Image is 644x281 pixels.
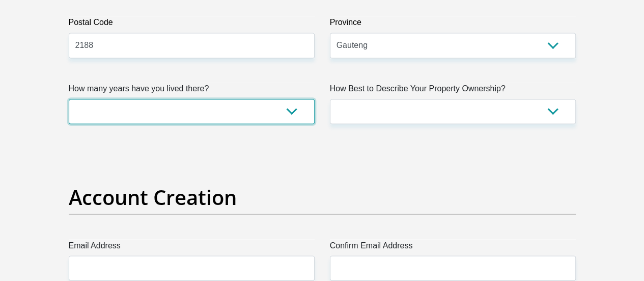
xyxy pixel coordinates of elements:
[330,239,576,256] label: Confirm Email Address
[330,16,576,33] label: Province
[69,33,315,58] input: Postal Code
[330,83,576,99] label: How Best to Describe Your Property Ownership?
[69,16,315,33] label: Postal Code
[330,256,576,280] input: Confirm Email Address
[330,99,576,124] select: Please select a value
[69,185,576,210] h2: Account Creation
[69,239,315,256] label: Email Address
[69,99,315,124] select: Please select a value
[330,33,576,58] select: Please Select a Province
[69,83,315,99] label: How many years have you lived there?
[69,256,315,280] input: Email Address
